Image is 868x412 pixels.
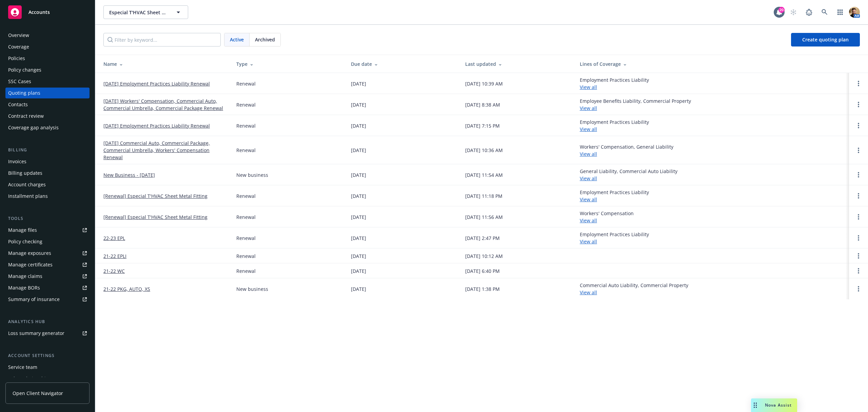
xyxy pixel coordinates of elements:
[351,235,366,242] div: [DATE]
[8,362,37,373] div: Service team
[236,101,256,108] div: Renewal
[236,122,256,129] div: Renewal
[5,225,90,236] a: Manage files
[103,60,225,68] div: Name
[580,60,844,68] div: Lines of Coverage
[5,362,90,373] a: Service team
[5,30,90,41] a: Overview
[236,252,256,260] div: Renewal
[351,213,366,221] div: [DATE]
[351,147,366,154] div: [DATE]
[465,213,503,221] div: [DATE] 11:56 AM
[465,285,500,293] div: [DATE] 1:38 PM
[580,126,597,132] a: View all
[580,76,649,91] div: Employment Practices Liability
[5,318,90,325] div: Analytics hub
[8,294,60,305] div: Summary of insurance
[465,267,500,275] div: [DATE] 6:40 PM
[5,373,90,384] a: Sales relationships
[8,76,31,87] div: SSC Cases
[833,5,847,19] a: Switch app
[580,168,677,182] div: General Liability, Commercial Auto Liability
[465,171,503,179] div: [DATE] 11:54 AM
[580,118,649,133] div: Employment Practices Liability
[8,236,42,247] div: Policy checking
[580,210,634,224] div: Workers' Compensation
[103,5,188,19] button: Especial T'HVAC Sheet Metal Fitting, Inc.
[5,122,90,133] a: Coverage gap analysis
[8,373,51,384] div: Sales relationships
[802,36,849,43] span: Create quoting plan
[8,122,59,133] div: Coverage gap analysis
[465,235,500,242] div: [DATE] 2:47 PM
[8,248,51,259] div: Manage exposures
[236,267,256,275] div: Renewal
[351,192,366,200] div: [DATE]
[5,3,90,22] a: Accounts
[5,248,90,259] a: Manage exposures
[8,168,42,179] div: Billing updates
[351,101,366,108] div: [DATE]
[854,213,863,221] a: Open options
[5,168,90,179] a: Billing updates
[351,252,366,260] div: [DATE]
[8,179,46,190] div: Account charges
[778,7,785,13] div: 20
[236,192,256,200] div: Renewal
[5,236,90,247] a: Policy checking
[465,101,500,108] div: [DATE] 8:38 AM
[8,111,44,121] div: Contract review
[5,282,90,293] a: Manage BORs
[465,192,502,200] div: [DATE] 11:18 PM
[580,175,597,182] a: View all
[351,80,366,87] div: [DATE]
[103,97,225,112] a: [DATE] Workers' Compensation, Commercial Auto, Commercial Umbrella, Commercial Package Renewal
[236,147,256,154] div: Renewal
[103,122,210,129] a: [DATE] Employment Practices Liability Renewal
[8,282,40,293] div: Manage BORs
[351,60,455,68] div: Due date
[5,111,90,121] a: Contract review
[103,171,155,179] a: New Business - [DATE]
[236,80,256,87] div: Renewal
[854,285,863,293] a: Open options
[103,252,126,260] a: 21-22 EPLI
[103,139,225,161] a: [DATE] Commercial Auto, Commercial Package, Commercial Umbrella, Workers' Compensation Renewal
[787,5,800,19] a: Start snowing
[13,390,63,397] span: Open Client Navigator
[8,53,25,64] div: Policies
[580,189,649,203] div: Employment Practices Liability
[854,146,863,154] a: Open options
[465,252,503,260] div: [DATE] 10:12 AM
[5,294,90,305] a: Summary of insurance
[109,9,168,16] span: Especial T'HVAC Sheet Metal Fitting, Inc.
[8,225,37,236] div: Manage files
[580,84,597,90] a: View all
[5,41,90,52] a: Coverage
[580,105,597,111] a: View all
[5,64,90,75] a: Policy changes
[8,30,29,41] div: Overview
[103,33,221,46] input: Filter by keyword...
[5,328,90,339] a: Loss summary generator
[849,7,860,18] img: photo
[236,235,256,242] div: Renewal
[8,259,53,270] div: Manage certificates
[351,285,366,293] div: [DATE]
[465,122,500,129] div: [DATE] 7:15 PM
[791,33,860,46] a: Create quoting plan
[580,231,649,245] div: Employment Practices Liability
[854,252,863,260] a: Open options
[103,80,210,87] a: [DATE] Employment Practices Liability Renewal
[854,79,863,88] a: Open options
[236,60,340,68] div: Type
[854,234,863,242] a: Open options
[5,259,90,270] a: Manage certificates
[5,191,90,202] a: Installment plans
[5,352,90,359] div: Account settings
[580,238,597,245] a: View all
[751,398,759,412] div: Drag to move
[5,99,90,110] a: Contacts
[751,398,797,412] button: Nova Assist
